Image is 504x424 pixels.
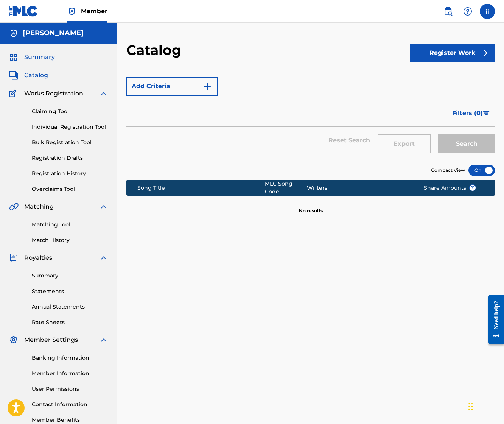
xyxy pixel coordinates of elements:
span: Summary [24,53,55,62]
span: Share Amounts [424,184,476,192]
img: f7272a7cc735f4ea7f67.svg [480,48,489,58]
a: SummarySummary [9,53,55,62]
img: expand [99,253,108,262]
div: Help [460,4,475,19]
a: Rate Sheets [32,318,108,326]
div: Drag [468,395,473,418]
a: Bulk Registration Tool [32,139,108,147]
form: Search Form [126,73,495,161]
img: 9d2ae6d4665cec9f34b9.svg [203,82,212,91]
img: Catalog [9,71,18,80]
a: Statements [32,287,108,295]
img: expand [99,89,108,98]
span: Member [81,7,107,16]
div: Song Title [137,184,265,192]
span: Compact View [431,167,465,174]
img: filter [483,111,490,115]
a: Registration Drafts [32,154,108,162]
img: Royalties [9,253,18,262]
a: Banking Information [32,354,108,362]
span: Filters ( 0 ) [452,109,483,118]
img: Accounts [9,29,18,38]
img: Member Settings [9,335,18,344]
img: search [443,7,453,16]
a: CatalogCatalog [9,71,48,80]
img: Works Registration [9,89,19,98]
p: No results [299,198,323,214]
div: User Menu [480,4,495,19]
img: Top Rightsholder [67,7,76,16]
img: expand [99,202,108,211]
div: MLC Song Code [265,180,307,196]
button: Add Criteria [126,77,218,96]
span: Works Registration [24,89,83,98]
img: MLC Logo [9,6,38,17]
img: help [463,7,472,16]
a: Summary [32,272,108,280]
a: Member Information [32,369,108,377]
a: Matching Tool [32,221,108,229]
a: Member Benefits [32,416,108,424]
a: Contact Information [32,401,108,408]
span: Matching [24,202,54,211]
h2: Catalog [126,42,185,59]
a: Match History [32,236,108,244]
a: Overclaims Tool [32,185,108,193]
span: ? [470,185,476,191]
button: Filters (0) [448,104,495,123]
button: Register Work [410,44,495,62]
a: Registration History [32,170,108,178]
img: Summary [9,53,18,62]
a: User Permissions [32,385,108,393]
iframe: Resource Center [483,287,504,352]
iframe: Chat Widget [466,388,504,424]
span: Member Settings [24,335,78,344]
a: Public Search [440,4,456,19]
img: Matching [9,202,19,211]
a: Annual Statements [32,303,108,311]
h5: Iseghohi isaiah [23,29,84,37]
a: Claiming Tool [32,108,108,115]
span: Royalties [24,253,52,262]
a: Individual Registration Tool [32,123,108,131]
img: expand [99,335,108,344]
div: Writers [307,184,412,192]
span: Catalog [24,71,48,80]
